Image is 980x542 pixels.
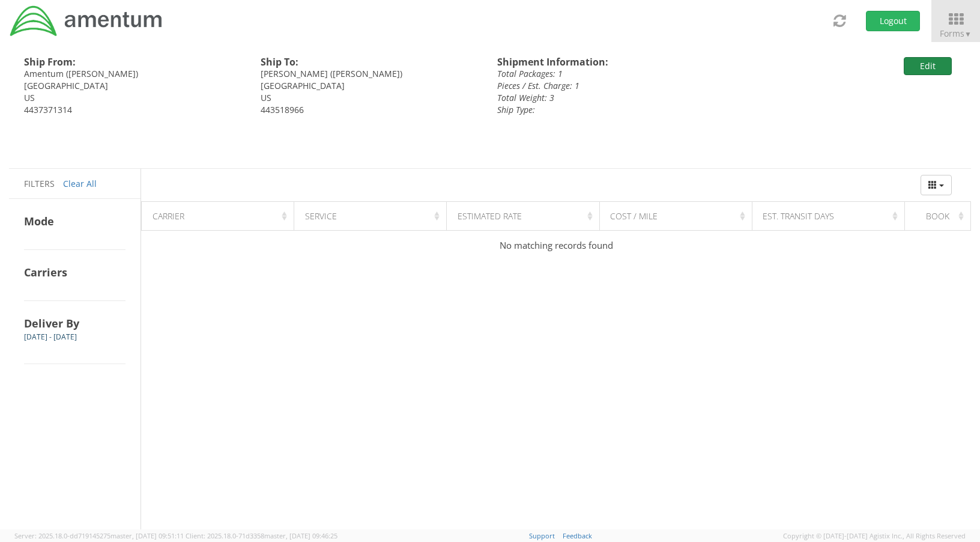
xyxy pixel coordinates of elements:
span: Copyright © [DATE]-[DATE] Agistix Inc., All Rights Reserved [783,531,966,541]
div: Book [916,210,967,222]
h4: Carriers [24,265,126,279]
div: US [24,92,243,104]
div: Ship Type: [497,104,794,116]
div: 4437371314 [24,104,243,116]
div: US [261,92,479,104]
h4: Deliver By [24,316,126,330]
div: Total Weight: 3 [497,92,794,104]
div: Cost / Mile [610,210,748,222]
div: Carrier [153,210,291,222]
div: [GEOGRAPHIC_DATA] [261,80,479,92]
a: Support [529,531,555,540]
div: [GEOGRAPHIC_DATA] [24,80,243,92]
h4: Ship To: [261,57,479,68]
button: Edit [904,57,952,75]
span: master, [DATE] 09:51:11 [110,531,184,540]
h4: Shipment Information: [497,57,794,68]
span: Server: 2025.18.0-dd719145275 [14,531,184,540]
div: Total Packages: 1 [497,68,794,80]
div: 443518966 [261,104,479,116]
button: Logout [866,11,920,31]
div: Amentum ([PERSON_NAME]) [24,68,243,80]
span: [DATE] - [DATE] [24,332,77,342]
a: Feedback [563,531,592,540]
button: Columns [921,175,952,195]
div: Est. Transit Days [763,210,901,222]
td: No matching records found [142,231,971,261]
a: Clear All [63,178,97,189]
div: Estimated Rate [458,210,596,222]
span: Filters [24,178,55,189]
div: [PERSON_NAME] ([PERSON_NAME]) [261,68,479,80]
div: Service [305,210,443,222]
h4: Mode [24,214,126,228]
span: Client: 2025.18.0-71d3358 [186,531,337,540]
div: Pieces / Est. Charge: 1 [497,80,794,92]
span: ▼ [964,29,972,39]
span: master, [DATE] 09:46:25 [264,531,337,540]
span: Forms [940,28,972,39]
img: dyn-intl-logo-049831509241104b2a82.png [9,4,164,38]
h4: Ship From: [24,57,243,68]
